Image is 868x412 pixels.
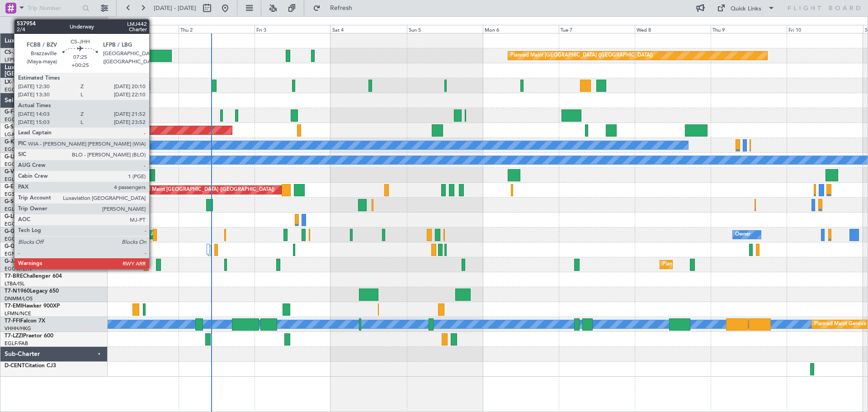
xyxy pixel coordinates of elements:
div: Mon 6 [483,25,559,33]
span: T7-LZZI [5,333,23,339]
a: EGGW/LTN [5,161,32,168]
span: CS-JHH [5,50,24,55]
a: G-GARECessna Citation XLS+ [5,244,79,249]
a: DNMM/LOS [5,295,33,302]
span: G-ENRG [5,184,26,189]
a: EGLF/FAB [5,206,28,213]
span: T7-FFI [5,318,20,324]
div: Thu 9 [711,25,787,33]
input: Trip Number [28,1,80,15]
div: Owner [735,228,750,242]
a: EGGW/LTN [5,116,32,123]
div: Quick Links [731,5,761,14]
span: G-GAAL [5,229,25,234]
span: G-GARE [5,244,25,249]
div: Thu 2 [179,25,255,33]
a: D-CENTCitation CJ3 [5,363,56,369]
span: G-LEGC [5,154,24,160]
a: T7-BREChallenger 604 [5,274,62,279]
span: G-KGKG [5,139,26,145]
span: D-CENT [5,363,25,369]
div: Wed 1 [103,25,179,33]
a: G-SPCYLegacy 650 [5,124,53,130]
a: LX-TROLegacy 650 [5,80,53,85]
a: G-LEAXCessna Citation XLS [5,214,74,219]
a: T7-N1960Legacy 650 [5,289,59,294]
button: Refresh [309,1,363,15]
span: T7-BRE [5,274,23,279]
span: T7-N1960 [5,289,30,294]
a: T7-LZZIPraetor 600 [5,333,53,339]
a: G-VNORChallenger 650 [5,169,66,175]
span: G-VNOR [5,169,27,175]
div: Sun 5 [407,25,483,33]
a: EGGW/LTN [5,236,32,242]
div: Planned Maint [GEOGRAPHIC_DATA] ([GEOGRAPHIC_DATA]) [510,49,653,62]
a: VHHH/HKG [5,325,31,332]
div: Tue 7 [559,25,635,33]
span: G-FOMO [5,109,28,115]
a: G-FOMOGlobal 6000 [5,109,58,115]
span: LX-TRO [5,80,24,85]
span: Refresh [322,5,360,11]
a: G-GAALCessna Citation XLS+ [5,229,79,234]
a: CS-JHHGlobal 6000 [5,50,55,55]
button: Quick Links [712,1,779,15]
div: Sat 4 [330,25,406,33]
span: G-SIRS [5,199,22,204]
div: Planned Maint [GEOGRAPHIC_DATA] ([GEOGRAPHIC_DATA]) [662,258,805,271]
span: G-SPCY [5,124,24,130]
a: LGAV/ATH [5,131,29,138]
a: EGGW/LTN [5,86,32,93]
span: G-JAGA [5,259,25,264]
span: All Aircraft [24,22,95,28]
a: EGGW/LTN [5,146,32,153]
div: AOG Maint Dusseldorf [151,228,203,242]
div: [DATE] [109,18,125,26]
a: EGLF/FAB [5,176,28,183]
a: G-KGKGLegacy 600 [5,139,55,145]
a: EGGW/LTN [5,265,32,272]
div: Wed 8 [635,25,711,33]
button: All Aircraft [10,18,98,32]
a: LFMN/NCE [5,310,31,317]
a: G-ENRGPraetor 600 [5,184,56,189]
span: [DATE] - [DATE] [154,4,196,12]
a: EGGW/LTN [5,221,32,227]
a: EGSS/STN [5,191,28,198]
a: LFPB/LBG [5,57,28,63]
a: T7-EMIHawker 900XP [5,303,60,309]
span: T7-EMI [5,303,22,309]
div: Fri 3 [255,25,330,33]
a: LTBA/ISL [5,280,25,287]
a: G-SIRSCitation Excel [5,199,57,204]
a: G-LEGCLegacy 600 [5,154,53,160]
a: EGNR/CEG [5,251,32,257]
div: Fri 10 [787,25,863,33]
a: T7-FFIFalcon 7X [5,318,45,324]
div: Planned Maint [GEOGRAPHIC_DATA] ([GEOGRAPHIC_DATA]) [132,183,274,197]
span: G-LEAX [5,214,24,219]
a: G-JAGAPhenom 300 [5,259,57,264]
a: EGLF/FAB [5,340,28,347]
